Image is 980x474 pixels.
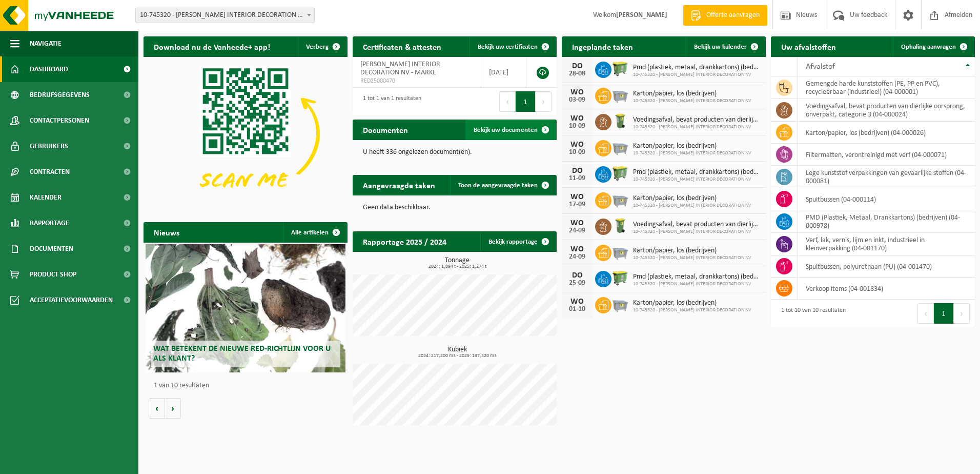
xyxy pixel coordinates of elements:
[798,233,975,255] td: verf, lak, vernis, lijm en inkt, industrieel in kleinverpakking (04-001170)
[798,144,975,166] td: filtermatten, verontreinigd met verf (04-000071)
[567,193,587,201] div: WO
[465,120,556,140] a: Bekijk uw documenten
[149,398,165,419] button: Vorige
[30,56,68,82] span: Dashboard
[478,44,538,50] span: Bekijk uw certificaten
[917,303,934,324] button: Previous
[798,188,975,210] td: spuitbussen (04-000114)
[144,36,280,56] h2: Download nu de Vanheede+ app!
[353,231,457,251] h2: Rapportage 2025 / 2024
[806,63,835,71] span: Afvalstof
[633,176,761,183] span: 10-745320 - [PERSON_NAME] INTERIOR DECORATION NV
[567,141,587,149] div: WO
[360,77,473,85] span: RED25000470
[30,236,73,262] span: Documenten
[283,222,346,243] a: Alle artikelen
[353,120,418,140] h2: Documenten
[30,185,62,210] span: Kalender
[954,303,970,324] button: Next
[901,44,956,50] span: Ophaling aanvragen
[358,257,557,269] h3: Tonnage
[481,57,526,88] td: [DATE]
[893,36,974,57] a: Ophaling aanvragen
[633,255,751,261] span: 10-745320 - [PERSON_NAME] INTERIOR DECORATION NV
[704,10,762,21] span: Offerte aanvragen
[363,204,546,211] p: Geen data beschikbaar.
[567,62,587,70] div: DO
[136,8,314,23] span: 10-745320 - DE COENE INTERIOR DECORATION NV - MARKE
[633,281,761,287] span: 10-745320 - [PERSON_NAME] INTERIOR DECORATION NV
[798,278,975,300] td: verkoop items (04-001834)
[567,167,587,175] div: DO
[567,219,587,227] div: WO
[771,36,846,56] h2: Uw afvalstoffen
[633,116,761,124] span: Voedingsafval, bevat producten van dierlijke oorsprong, onverpakt, categorie 3
[516,91,536,112] button: 1
[611,295,629,313] img: WB-2500-GAL-GY-01
[567,306,587,313] div: 01-10
[611,86,629,104] img: WB-2500-GAL-GY-01
[165,398,181,419] button: Volgende
[146,244,345,372] a: Wat betekent de nieuwe RED-richtlijn voor u als klant?
[633,72,761,78] span: 10-745320 - [PERSON_NAME] INTERIOR DECORATION NV
[683,5,767,26] a: Offerte aanvragen
[686,36,765,57] a: Bekijk uw kalender
[499,91,516,112] button: Previous
[611,269,629,287] img: WB-0660-HPE-GN-50
[567,201,587,208] div: 17-09
[694,44,747,50] span: Bekijk uw kalender
[298,36,346,57] button: Verberg
[474,127,538,133] span: Bekijk uw documenten
[353,36,452,56] h2: Certificaten & attesten
[450,175,556,195] a: Toon de aangevraagde taken
[934,303,954,324] button: 1
[633,90,751,98] span: Karton/papier, los (bedrijven)
[616,11,667,19] strong: [PERSON_NAME]
[153,345,331,363] span: Wat betekent de nieuwe RED-richtlijn voor u als klant?
[567,88,587,96] div: WO
[562,36,643,56] h2: Ingeplande taken
[360,61,440,76] span: [PERSON_NAME] INTERIOR DECORATION NV - MARKE
[611,60,629,77] img: WB-0660-HPE-GN-50
[633,124,761,130] span: 10-745320 - [PERSON_NAME] INTERIOR DECORATION NV
[567,245,587,253] div: WO
[798,255,975,278] td: spuitbussen, polyurethaan (PU) (04-001470)
[567,298,587,306] div: WO
[633,247,751,255] span: Karton/papier, los (bedrijven)
[633,150,751,156] span: 10-745320 - [PERSON_NAME] INTERIOR DECORATION NV
[353,175,445,195] h2: Aangevraagde taken
[358,353,557,359] span: 2024: 217,200 m3 - 2025: 137,320 m3
[30,287,113,313] span: Acceptatievoorwaarden
[567,70,587,77] div: 28-08
[135,8,315,23] span: 10-745320 - DE COENE INTERIOR DECORATION NV - MARKE
[567,149,587,156] div: 10-09
[567,271,587,280] div: DO
[30,31,62,56] span: Navigatie
[633,168,761,176] span: Pmd (plastiek, metaal, drankkartons) (bedrijven)
[611,139,629,156] img: WB-2500-GAL-GY-01
[458,182,538,189] span: Toon de aangevraagde taken
[633,273,761,281] span: Pmd (plastiek, metaal, drankkartons) (bedrijven)
[798,99,975,122] td: voedingsafval, bevat producten van dierlijke oorsprong, onverpakt, categorie 3 (04-000024)
[154,382,342,389] p: 1 van 10 resultaten
[358,90,421,113] div: 1 tot 1 van 1 resultaten
[567,123,587,130] div: 10-09
[633,142,751,150] span: Karton/papier, los (bedrijven)
[611,243,629,261] img: WB-2500-GAL-GY-01
[633,307,751,313] span: 10-745320 - [PERSON_NAME] INTERIOR DECORATION NV
[144,222,190,242] h2: Nieuws
[798,210,975,233] td: PMD (Plastiek, Metaal, Drankkartons) (bedrijven) (04-000978)
[30,210,69,236] span: Rapportage
[567,96,587,104] div: 03-09
[30,82,90,108] span: Bedrijfsgegevens
[30,133,68,159] span: Gebruikers
[358,346,557,359] h3: Kubiek
[306,44,329,50] span: Verberg
[30,159,70,185] span: Contracten
[633,203,751,209] span: 10-745320 - [PERSON_NAME] INTERIOR DECORATION NV
[633,221,761,229] span: Voedingsafval, bevat producten van dierlijke oorsprong, onverpakt, categorie 3
[480,231,556,252] a: Bekijk rapportage
[798,166,975,188] td: lege kunststof verpakkingen van gevaarlijke stoffen (04-000081)
[363,149,546,156] p: U heeft 336 ongelezen document(en).
[633,98,751,104] span: 10-745320 - [PERSON_NAME] INTERIOR DECORATION NV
